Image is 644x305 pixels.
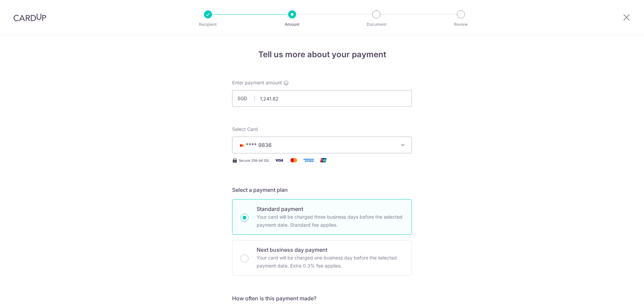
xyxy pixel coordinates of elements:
p: Recipient [183,21,233,28]
p: Amount [267,21,317,28]
span: Enter payment amount [232,79,282,86]
img: MASTERCARD [238,143,246,148]
h4: Tell us more about your payment [232,49,412,61]
iframe: Opens a widget where you can find more information [601,285,637,302]
p: Document [352,21,401,28]
h5: Select a payment plan [232,186,412,194]
p: Next business day payment [257,246,404,254]
img: Visa [272,156,286,164]
img: American Express [302,156,315,164]
p: Standard payment [257,205,404,213]
img: Mastercard [287,156,301,164]
img: Union Pay [317,156,330,164]
span: Secure 256-bit SSL [239,158,270,163]
span: SGD [237,95,255,102]
p: Your card will be charged three business days before the selected payment date. Standard fee appl... [257,213,404,229]
h5: How often is this payment made? [232,294,412,302]
input: 0.00 [232,90,412,107]
img: CardUp [13,13,46,21]
span: translation missing: en.payables.payment_networks.credit_card.summary.labels.select_card [232,126,258,132]
p: Review [436,21,486,28]
p: Your card will be charged one business day before the selected payment date. Extra 0.3% fee applies. [257,254,404,270]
